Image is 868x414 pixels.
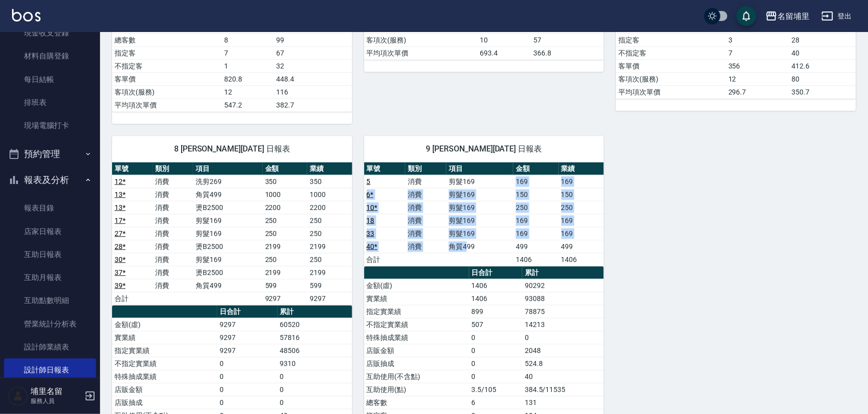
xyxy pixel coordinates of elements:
td: 燙B2500 [193,266,262,279]
td: 消費 [405,240,446,253]
td: 0 [217,396,278,409]
td: 28 [789,33,856,46]
td: 382.7 [274,98,352,111]
td: 131 [522,396,604,409]
th: 業績 [307,162,352,175]
td: 250 [263,253,307,266]
td: 剪髮169 [446,201,513,214]
td: 2199 [263,240,307,253]
td: 0 [469,357,523,370]
td: 350 [263,175,307,188]
td: 350 [307,175,352,188]
td: 2199 [307,240,352,253]
td: 0 [278,396,352,409]
td: 總客數 [112,33,222,46]
th: 單號 [112,162,153,175]
a: 材料自購登錄 [4,44,96,67]
td: 消費 [153,279,193,292]
td: 客項次(服務) [616,72,726,85]
a: 現場電腦打卡 [4,114,96,137]
a: 33 [367,229,375,237]
td: 99 [274,33,352,46]
a: 設計師業績表 [4,335,96,358]
a: 每日結帳 [4,68,96,91]
button: 報表及分析 [4,167,96,193]
td: 不指定實業績 [364,318,469,331]
td: 客項次(服務) [112,85,222,98]
td: 燙B2500 [193,240,262,253]
td: 互助使用(不含點) [364,370,469,383]
td: 1000 [263,188,307,201]
td: 820.8 [222,72,274,85]
td: 消費 [153,227,193,240]
td: 412.6 [789,59,856,72]
td: 剪髮169 [446,175,513,188]
span: 8 [PERSON_NAME][DATE] 日報表 [124,144,340,154]
td: 14213 [522,318,604,331]
td: 指定客 [112,46,222,59]
td: 350.7 [789,85,856,98]
td: 693.4 [477,46,531,59]
td: 169 [513,227,559,240]
td: 消費 [405,175,446,188]
td: 169 [513,175,559,188]
td: 2048 [522,344,604,357]
td: 250 [307,214,352,227]
td: 不指定實業績 [112,357,217,370]
td: 客項次(服務) [364,33,478,46]
th: 項目 [193,162,262,175]
td: 店販抽成 [364,357,469,370]
td: 消費 [405,201,446,214]
td: 507 [469,318,523,331]
td: 0 [217,357,278,370]
div: 名留埔里 [777,10,809,22]
td: 指定客 [616,33,726,46]
td: 250 [307,227,352,240]
td: 169 [559,214,604,227]
td: 消費 [153,175,193,188]
td: 2199 [307,266,352,279]
td: 特殊抽成業績 [364,331,469,344]
th: 日合計 [217,305,278,318]
td: 6 [469,396,523,409]
td: 1000 [307,188,352,201]
td: 洗剪269 [193,175,262,188]
button: 名留埔里 [761,6,813,26]
td: 平均項次單價 [112,98,222,111]
td: 0 [469,331,523,344]
th: 類別 [405,162,446,175]
td: 9297 [217,318,278,331]
td: 剪髮169 [193,227,262,240]
a: 現金收支登錄 [4,21,96,44]
td: 169 [559,227,604,240]
td: 9310 [278,357,352,370]
a: 店家日報表 [4,220,96,243]
td: 899 [469,305,523,318]
td: 12 [726,72,789,85]
td: 9297 [217,344,278,357]
td: 0 [217,383,278,396]
td: 1406 [469,279,523,292]
td: 67 [274,46,352,59]
a: 18 [367,216,375,224]
table: a dense table [364,162,604,266]
td: 9297 [263,292,307,305]
td: 不指定客 [616,46,726,59]
td: 90292 [522,279,604,292]
td: 169 [559,175,604,188]
a: 排班表 [4,91,96,114]
th: 項目 [446,162,513,175]
th: 單號 [364,162,405,175]
a: 互助點數明細 [4,289,96,312]
td: 角質499 [193,279,262,292]
td: 店販金額 [112,383,217,396]
td: 3 [726,33,789,46]
td: 店販金額 [364,344,469,357]
p: 服務人員 [31,396,82,405]
td: 3.5/105 [469,383,523,396]
button: 預約管理 [4,141,96,167]
td: 0 [522,331,604,344]
td: 店販抽成 [112,396,217,409]
td: 金額(虛) [364,279,469,292]
td: 剪髮169 [193,253,262,266]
